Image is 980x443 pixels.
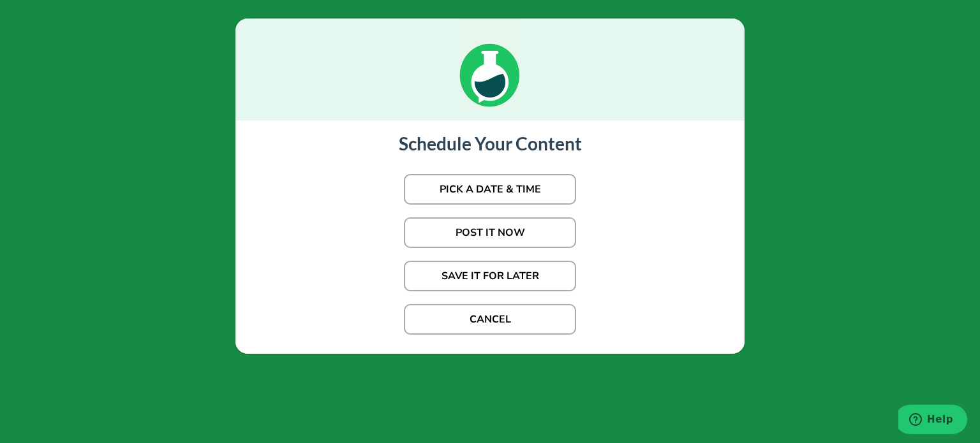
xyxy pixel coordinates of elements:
iframe: Opens a widget where you can find more information [898,405,967,437]
button: SAVE IT FOR LATER [404,261,576,291]
button: CANCEL [404,304,576,335]
h3: Schedule Your Content [248,133,732,155]
img: loading_green.c7b22621.gif [458,18,522,110]
button: PICK A DATE & TIME [404,174,576,205]
button: POST IT NOW [404,217,576,248]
